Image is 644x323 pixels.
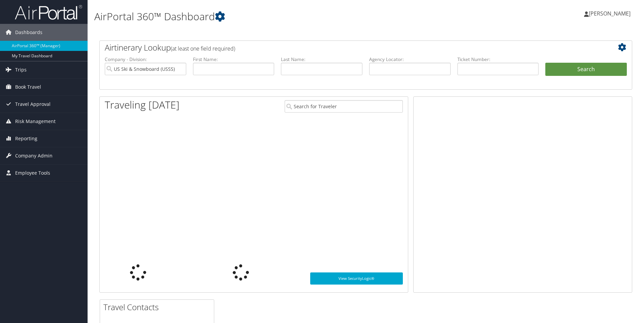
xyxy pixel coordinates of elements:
[589,10,631,17] span: [PERSON_NAME]
[15,24,42,41] span: Dashboards
[15,147,53,164] span: Company Admin
[193,56,275,63] label: First Name:
[457,56,539,63] label: Ticket Number:
[94,9,456,24] h1: AirPortal 360™ Dashboard
[15,61,27,78] span: Trips
[15,96,51,113] span: Travel Approval
[15,165,50,181] span: Employee Tools
[584,3,637,24] a: [PERSON_NAME]
[285,100,403,113] input: Search for Traveler
[105,56,186,63] label: Company - Division:
[369,56,451,63] label: Agency Locator:
[105,98,180,112] h1: Traveling [DATE]
[310,272,403,285] a: View SecurityLogic®
[281,56,362,63] label: Last Name:
[15,130,37,147] span: Reporting
[545,63,627,76] button: Search
[15,79,41,95] span: Book Travel
[15,4,82,20] img: airportal-logo.png
[105,42,582,53] h2: Airtinerary Lookup
[171,45,235,52] span: (at least one field required)
[15,113,56,130] span: Risk Management
[103,301,214,313] h2: Travel Contacts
